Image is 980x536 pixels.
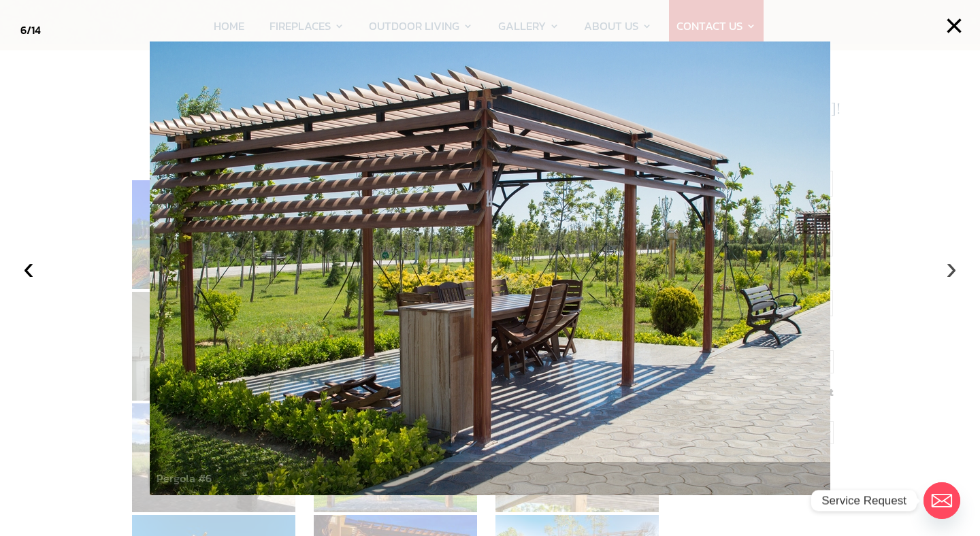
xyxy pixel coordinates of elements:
span: 6 [20,22,27,38]
button: × [939,11,969,41]
button: › [936,253,966,283]
button: ‹ [14,253,44,283]
div: / [20,20,41,40]
span: 14 [31,22,41,38]
a: Email [924,482,960,519]
img: pergolas-florida-css-fireplaces-and-outdoor-living1.jpg [150,41,830,495]
div: Pergola #6 [150,462,830,495]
